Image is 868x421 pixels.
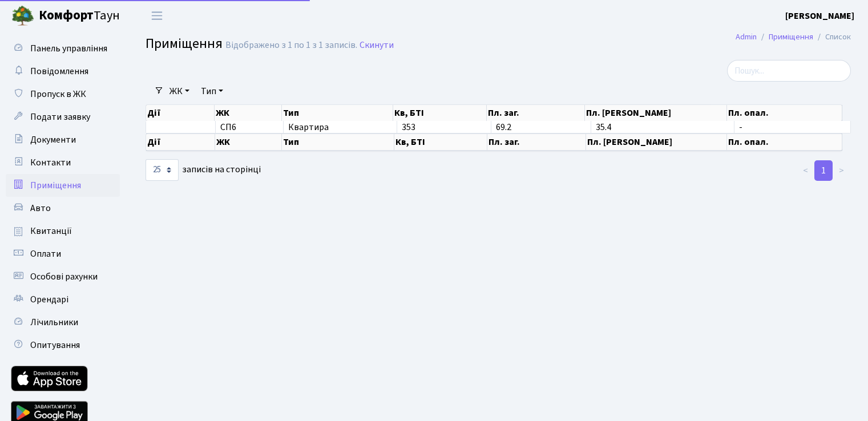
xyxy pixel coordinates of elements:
[39,6,120,26] span: Таун
[769,31,813,43] a: Приміщення
[496,121,511,133] span: 69.2
[146,159,261,181] label: записів на сторінці
[402,121,415,133] span: 353
[288,123,392,132] span: Квартира
[6,242,120,265] a: Оплати
[215,105,281,121] th: ЖК
[6,174,120,197] a: Приміщення
[30,339,80,351] span: Опитування
[487,105,586,121] th: Пл. заг.
[596,121,611,133] span: 35.4
[814,160,833,181] a: 1
[30,88,86,100] span: Пропуск в ЖК
[225,40,357,51] div: Відображено з 1 по 1 з 1 записів.
[487,133,586,151] th: Пл. заг.
[39,6,94,25] b: Комфорт
[6,37,120,60] a: Панель управління
[282,105,394,121] th: Тип
[30,293,68,306] span: Орендарі
[146,34,223,54] span: Приміщення
[393,105,486,121] th: Кв, БТІ
[6,220,120,242] a: Квитанції
[30,179,81,192] span: Приміщення
[785,9,854,23] a: [PERSON_NAME]
[6,197,120,220] a: Авто
[718,25,868,49] nav: breadcrumb
[146,159,179,181] select: записів на сторінці
[586,133,728,151] th: Пл. [PERSON_NAME]
[220,123,278,132] span: СП6
[6,128,120,151] a: Документи
[30,133,76,146] span: Документи
[11,5,34,27] img: logo.png
[6,334,120,357] a: Опитування
[282,133,394,151] th: Тип
[6,106,120,128] a: Подати заявку
[736,31,757,43] a: Admin
[30,316,78,329] span: Лічильники
[727,60,851,82] input: Пошук...
[30,270,98,283] span: Особові рахунки
[813,31,851,43] li: Список
[6,311,120,334] a: Лічильники
[30,42,107,55] span: Панель управління
[30,202,51,214] span: Авто
[146,133,215,151] th: Дії
[143,6,171,25] button: Переключити навігацію
[165,82,194,101] a: ЖК
[360,40,394,51] a: Скинути
[30,156,71,169] span: Контакти
[727,133,842,151] th: Пл. опал.
[30,225,72,237] span: Квитанції
[215,133,282,151] th: ЖК
[6,265,120,288] a: Особові рахунки
[6,288,120,311] a: Орендарі
[6,60,120,83] a: Повідомлення
[739,121,742,133] span: -
[585,105,727,121] th: Пл. [PERSON_NAME]
[30,248,61,260] span: Оплати
[727,105,842,121] th: Пл. опал.
[30,65,88,78] span: Повідомлення
[6,151,120,174] a: Контакти
[196,82,228,101] a: Тип
[30,111,90,123] span: Подати заявку
[394,133,487,151] th: Кв, БТІ
[6,83,120,106] a: Пропуск в ЖК
[146,105,215,121] th: Дії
